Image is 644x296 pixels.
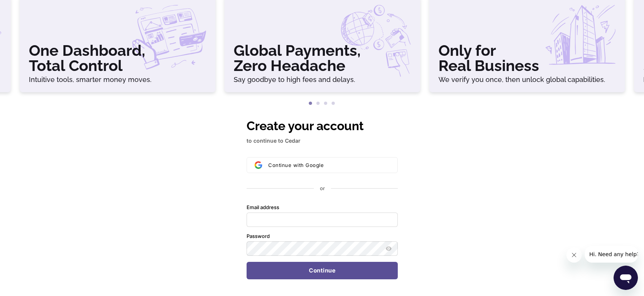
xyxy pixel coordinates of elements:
[29,76,206,83] h6: Intuitive tools, smarter money moves.
[320,185,324,192] p: or
[614,266,638,290] iframe: Button to launch messaging window
[307,100,315,107] button: 1
[234,76,411,83] h6: Say goodbye to high fees and delays.
[5,5,55,11] span: Hi. Need any help?
[268,162,324,168] span: Continue with Google
[247,137,398,145] p: to continue to Cedar
[585,246,638,263] iframe: Message from company
[322,100,330,107] button: 3
[247,262,398,279] button: Continue
[247,117,398,135] h1: Create your account
[315,100,322,107] button: 2
[438,43,616,73] h3: Only for Real Business
[247,204,279,211] label: Email address
[247,233,270,240] label: Password
[255,161,262,169] img: Sign in with Google
[330,100,337,107] button: 4
[566,247,582,263] iframe: Close message
[438,76,616,83] h6: We verify you once, then unlock global capabilities.
[247,157,398,173] button: Sign in with GoogleContinue with Google
[234,43,411,73] h3: Global Payments, Zero Headache
[29,43,206,73] h3: One Dashboard, Total Control
[384,244,393,253] button: Show password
